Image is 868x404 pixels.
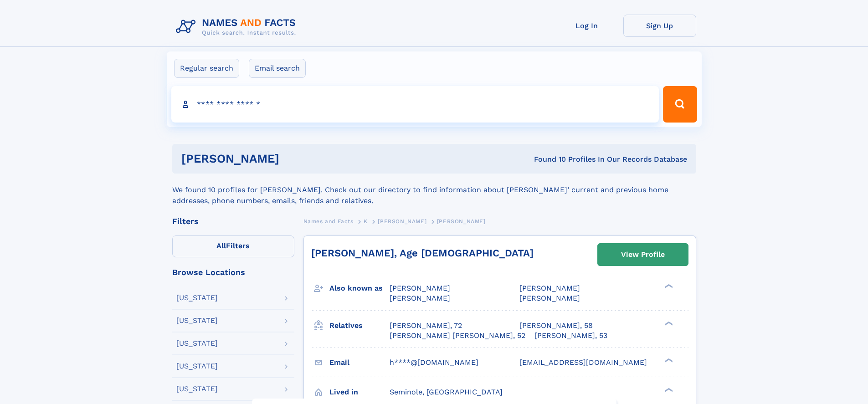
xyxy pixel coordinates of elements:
[390,331,525,341] a: [PERSON_NAME] [PERSON_NAME], 52
[663,387,673,393] div: ❯
[519,321,593,331] a: [PERSON_NAME], 58
[406,154,687,164] div: Found 10 Profiles In Our Records Database
[311,247,534,259] a: [PERSON_NAME], Age [DEMOGRAPHIC_DATA]
[598,244,688,266] a: View Profile
[550,15,623,37] a: Log In
[663,320,673,326] div: ❯
[390,284,450,292] span: [PERSON_NAME]
[172,174,696,206] div: We found 10 profiles for [PERSON_NAME]. Check out our directory to find information about [PERSON...
[519,284,580,292] span: [PERSON_NAME]
[663,86,697,123] button: Search Button
[329,318,390,333] h3: Relatives
[663,357,673,363] div: ❯
[171,86,659,123] input: search input
[519,358,647,367] span: [EMAIL_ADDRESS][DOMAIN_NAME]
[329,355,390,370] h3: Email
[364,215,368,227] a: K
[249,59,306,78] label: Email search
[621,244,665,265] div: View Profile
[176,363,218,370] div: [US_STATE]
[329,384,390,400] h3: Lived in
[663,283,673,289] div: ❯
[364,218,368,225] span: K
[176,294,218,302] div: [US_STATE]
[181,153,407,164] h1: [PERSON_NAME]
[378,215,426,227] a: [PERSON_NAME]
[329,281,390,296] h3: Also known as
[519,294,580,302] span: [PERSON_NAME]
[303,215,354,227] a: Names and Facts
[172,268,294,276] div: Browse Locations
[390,321,462,331] a: [PERSON_NAME], 72
[176,385,218,393] div: [US_STATE]
[437,218,486,225] span: [PERSON_NAME]
[623,15,696,37] a: Sign Up
[378,218,426,225] span: [PERSON_NAME]
[216,241,226,250] span: All
[172,235,294,257] label: Filters
[176,340,218,347] div: [US_STATE]
[390,388,503,396] span: Seminole, [GEOGRAPHIC_DATA]
[172,217,294,225] div: Filters
[172,15,303,39] img: Logo Names and Facts
[390,294,450,302] span: [PERSON_NAME]
[176,317,218,324] div: [US_STATE]
[174,59,239,78] label: Regular search
[534,331,607,341] a: [PERSON_NAME], 53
